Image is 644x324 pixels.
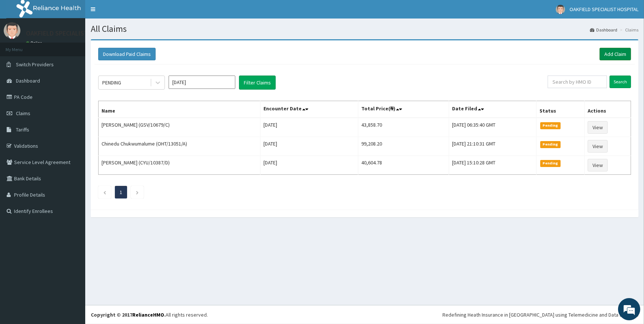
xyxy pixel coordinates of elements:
[449,137,537,156] td: [DATE] 21:10:31 GMT
[16,77,40,84] span: Dashboard
[85,305,644,324] footer: All rights reserved.
[122,4,139,21] div: Minimize live chat window
[260,156,358,175] td: [DATE]
[556,5,565,14] img: User Image
[132,311,164,318] a: RelianceHMO
[618,27,638,33] li: Claims
[540,122,561,129] span: Pending
[91,24,638,34] h1: All Claims
[449,156,537,175] td: [DATE] 15:10:28 GMT
[358,156,449,175] td: 40,604.78
[540,160,561,167] span: Pending
[449,118,537,137] td: [DATE] 06:35:40 GMT
[570,6,638,13] span: OAKFIELD SPECIALIST HOSPITAL
[588,121,608,134] a: View
[99,156,260,175] td: [PERSON_NAME] (CYU/10387/D)
[449,101,537,118] th: Date Filed
[600,48,631,60] a: Add Claim
[239,76,276,90] button: Filter Claims
[358,137,449,156] td: 99,208.20
[358,118,449,137] td: 43,858.70
[4,202,141,228] textarea: Type your message and hit 'Enter'
[136,189,139,196] a: Next page
[584,101,631,118] th: Actions
[43,93,102,168] span: We're online!
[169,76,235,89] input: Select Month and Year
[39,41,125,51] div: Chat with us now
[102,79,121,86] div: PENDING
[16,126,29,133] span: Tariffs
[588,159,608,171] a: View
[26,40,44,46] a: Online
[16,61,54,68] span: Switch Providers
[537,101,585,118] th: Status
[540,141,561,148] span: Pending
[98,48,156,60] button: Download Paid Claims
[260,118,358,137] td: [DATE]
[548,76,607,88] input: Search by HMO ID
[590,27,617,33] a: Dashboard
[358,101,449,118] th: Total Price(₦)
[91,311,166,318] strong: Copyright © 2017 .
[99,101,260,118] th: Name
[26,30,119,37] p: OAKFIELD SPECIALIST HOSPITAL
[120,189,122,196] a: Page 1 is your current page
[99,137,260,156] td: Chinedu Chukwumalume (OHT/13051/A)
[103,189,106,196] a: Previous page
[16,110,30,117] span: Claims
[610,76,631,88] input: Search
[260,137,358,156] td: [DATE]
[4,22,20,39] img: User Image
[99,118,260,137] td: [PERSON_NAME] (GSV/10679/C)
[588,140,608,153] a: View
[442,311,638,318] div: Redefining Heath Insurance in [GEOGRAPHIC_DATA] using Telemedicine and Data Science!
[260,101,358,118] th: Encounter Date
[14,37,30,56] img: d_794563401_company_1708531726252_794563401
